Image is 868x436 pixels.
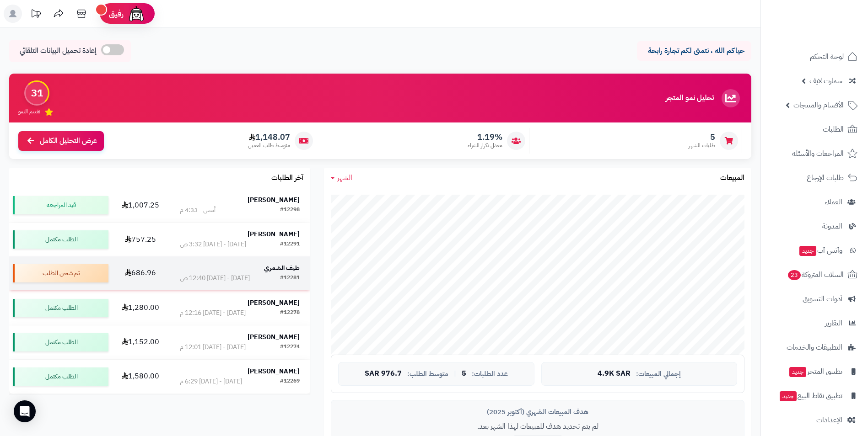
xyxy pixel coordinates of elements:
a: لوحة التحكم [766,46,863,68]
span: إجمالي المبيعات: [636,370,681,378]
h3: تحليل نمو المتجر [666,94,714,102]
td: 686.96 [112,256,169,290]
a: التطبيقات والخدمات [766,336,863,358]
strong: [PERSON_NAME] [248,298,300,308]
a: الشهر [331,173,352,183]
span: عدد الطلبات: [472,370,508,378]
span: العملاء [825,196,842,208]
div: الطلب مكتمل [13,367,108,386]
span: 976.7 SAR [365,370,402,378]
strong: طيف الشمري [264,263,300,273]
div: قيد المراجعه [13,196,108,214]
span: المدونة [822,220,842,233]
td: 1,152.00 [112,325,169,359]
a: تحديثات المنصة [24,5,47,25]
h3: آخر الطلبات [271,174,303,182]
a: الطلبات [766,118,863,140]
span: جديد [789,367,806,377]
div: الطلب مكتمل [13,299,108,317]
a: طلبات الإرجاع [766,167,863,189]
span: الشهر [337,172,352,183]
span: رفيق [109,8,124,19]
img: logo-2.png [806,22,859,42]
div: [DATE] - [DATE] 12:01 م [180,343,246,352]
div: أمس - 4:33 م [180,206,216,215]
span: التقارير [825,317,842,330]
span: 23 [788,270,801,280]
div: #12278 [280,308,300,318]
span: طلبات الشهر [689,142,715,149]
span: | [454,370,456,377]
span: سمارت لايف [809,74,842,87]
span: تطبيق المتجر [788,365,842,378]
span: طلبات الإرجاع [807,171,844,184]
a: أدوات التسويق [766,288,863,310]
div: هدف المبيعات الشهري (أكتوبر 2025) [338,407,737,417]
span: عرض التحليل الكامل [40,136,97,146]
span: معدل تكرار الشراء [468,142,502,149]
span: 5 [689,132,715,142]
strong: [PERSON_NAME] [248,195,300,205]
div: #12298 [280,206,300,215]
span: 1.19% [468,132,502,142]
span: السلات المتروكة [787,268,844,281]
span: جديد [799,246,816,256]
p: لم يتم تحديد هدف للمبيعات لهذا الشهر بعد. [338,421,737,432]
a: المدونة [766,215,863,237]
a: تطبيق نقاط البيعجديد [766,385,863,407]
span: متوسط الطلب: [407,370,448,378]
a: التقارير [766,312,863,334]
span: المراجعات والأسئلة [792,147,844,160]
a: وآتس آبجديد [766,239,863,261]
div: #12281 [280,274,300,283]
td: 1,007.25 [112,188,169,222]
a: العملاء [766,191,863,213]
span: متوسط طلب العميل [248,142,290,149]
span: الإعدادات [816,414,842,426]
span: 4.9K SAR [598,370,631,378]
div: تم شحن الطلب [13,264,108,282]
div: #12291 [280,240,300,249]
a: تطبيق المتجرجديد [766,361,863,383]
div: [DATE] - [DATE] 6:29 م [180,377,242,386]
span: تطبيق نقاط البيع [779,389,842,402]
span: لوحة التحكم [810,50,844,63]
td: 757.25 [112,223,169,256]
div: [DATE] - [DATE] 12:40 ص [180,274,250,283]
strong: [PERSON_NAME] [248,332,300,342]
h3: المبيعات [720,174,744,182]
span: إعادة تحميل البيانات التلقائي [20,46,97,56]
div: [DATE] - [DATE] 3:32 ص [180,240,246,249]
a: المراجعات والأسئلة [766,143,863,165]
p: حياكم الله ، نتمنى لكم تجارة رابحة [644,46,744,56]
a: عرض التحليل الكامل [18,131,104,151]
span: التطبيقات والخدمات [787,341,842,354]
span: الطلبات [823,123,844,136]
div: [DATE] - [DATE] 12:16 م [180,308,246,318]
span: الأقسام والمنتجات [793,99,844,112]
strong: [PERSON_NAME] [248,229,300,239]
a: السلات المتروكة23 [766,264,863,286]
img: ai-face.png [127,5,146,23]
td: 1,580.00 [112,360,169,393]
span: أدوات التسويق [803,292,842,305]
span: جديد [780,391,797,401]
a: الإعدادات [766,409,863,431]
span: 5 [462,370,466,378]
strong: [PERSON_NAME] [248,367,300,376]
div: الطلب مكتمل [13,230,108,249]
div: #12274 [280,343,300,352]
div: Open Intercom Messenger [14,400,36,422]
span: 1,148.07 [248,132,290,142]
div: #12269 [280,377,300,386]
div: الطلب مكتمل [13,333,108,351]
span: تقييم النمو [18,108,40,116]
td: 1,280.00 [112,291,169,325]
span: وآتس آب [798,244,842,257]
